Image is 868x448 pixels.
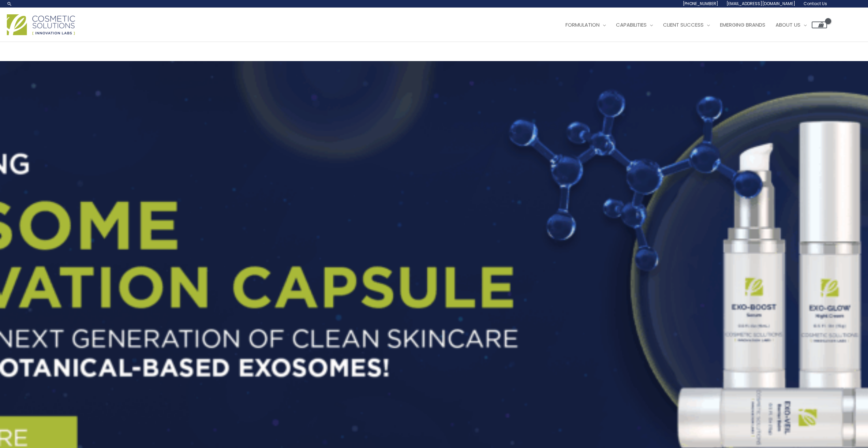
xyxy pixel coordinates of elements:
a: View Shopping Cart, empty [812,21,827,28]
span: [EMAIL_ADDRESS][DOMAIN_NAME] [726,1,795,6]
nav: Site Navigation [555,15,827,35]
span: Capabilities [616,21,647,28]
a: Search icon link [7,1,12,6]
a: Formulation [560,15,611,35]
img: Cosmetic Solutions Logo [7,14,75,35]
span: About Us [776,21,800,28]
span: [PHONE_NUMBER] [683,1,718,6]
span: Formulation [565,21,600,28]
a: Client Success [658,15,715,35]
span: Client Success [663,21,704,28]
a: Capabilities [611,15,658,35]
a: Emerging Brands [715,15,770,35]
a: About Us [770,15,812,35]
span: Emerging Brands [720,21,765,28]
span: Contact Us [804,1,827,6]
